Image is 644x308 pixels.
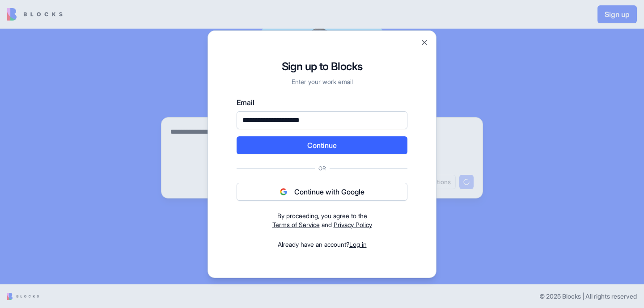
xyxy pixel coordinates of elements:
[237,211,407,220] div: By proceeding, you agree to the
[349,240,367,248] a: Log in
[237,240,407,249] div: Already have an account?
[237,97,407,108] label: Email
[280,188,287,195] img: google logo
[334,221,372,228] a: Privacy Policy
[237,77,407,86] p: Enter your work email
[272,221,320,228] a: Terms of Service
[420,38,429,47] button: Close
[237,59,407,74] h1: Sign up to Blocks
[237,136,407,154] button: Continue
[315,165,330,172] span: Or
[237,183,407,201] button: Continue with Google
[237,211,407,229] div: and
